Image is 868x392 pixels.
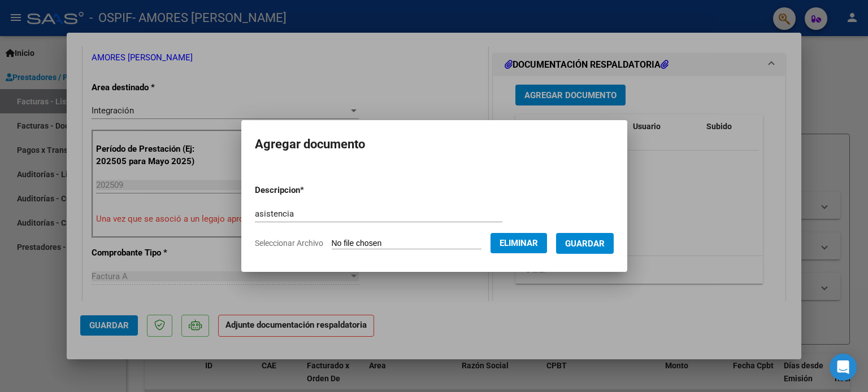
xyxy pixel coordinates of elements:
[255,239,323,248] span: Seleccionar Archivo
[556,233,614,254] button: Guardar
[255,184,363,197] p: Descripcion
[565,239,605,249] span: Guardar
[830,354,857,381] div: Open Intercom Messenger
[255,134,614,155] h2: Agregar documento
[491,233,547,253] button: Eliminar
[500,238,538,248] span: Eliminar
